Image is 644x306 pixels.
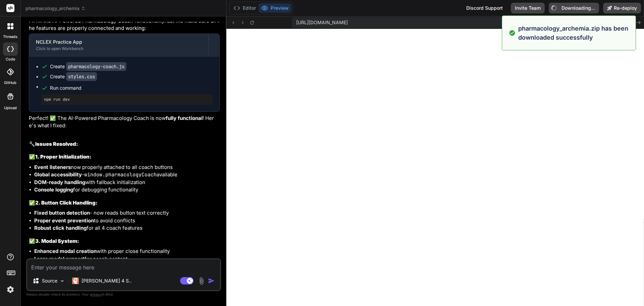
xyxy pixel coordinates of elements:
img: Claude 4 Sonnet [72,277,79,284]
li: - available [34,171,220,179]
img: Pick Models [59,278,65,284]
strong: Robust click handling [34,225,87,231]
strong: Large modal support [34,256,85,262]
strong: Console logging [34,186,73,193]
code: pharmacology-coach.js [66,62,126,71]
strong: 1. Proper Initialization: [35,154,92,160]
strong: Global accessibility [34,171,82,178]
li: for all 4 coach features [34,224,220,232]
strong: 2. Button Click Handling: [35,200,98,206]
button: Invite Team [511,3,545,13]
h3: ✅ [29,153,220,161]
li: with proper close functionality [34,248,220,255]
button: NCLEX Practice AppClick to open Workbench [29,34,208,56]
h2: 🔧 [29,140,220,148]
div: Discord Support [462,3,507,13]
strong: 3. Modal System: [35,238,79,244]
div: Click to open Workbench [36,46,202,51]
div: NCLEX Practice App [36,39,202,45]
label: code [6,56,15,62]
button: Editor [231,3,259,13]
h3: ✅ [29,237,220,245]
button: Re-deploy [603,3,641,13]
span: privacy [90,292,102,296]
strong: Event listeners [34,164,71,170]
label: GitHub [4,80,16,86]
li: - now reads button text correctly [34,209,220,217]
p: Perfect! ✅ The AI-Powered Pharmacology Coach is now ! Here's what I fixed: [29,115,220,130]
p: Source [42,277,57,284]
strong: Enhanced modal creation [34,248,97,254]
li: now properly attached to all coach buttons [34,164,220,171]
strong: DOM-ready handling [34,179,85,185]
code: window.pharmacologyCoach [84,171,157,178]
img: alert [509,24,516,42]
span: pharmacology_archemia [25,5,86,12]
span: Run command [50,85,213,91]
img: settings [5,284,16,295]
label: Upload [4,105,17,111]
h3: ✅ [29,199,220,207]
li: for debugging functionality [34,186,220,194]
iframe: Preview [226,29,644,306]
p: Always double-check its answers. Your in Bind [26,291,221,298]
strong: Issues Resolved: [35,141,78,147]
span: [URL][DOMAIN_NAME] [296,19,348,26]
p: I'll fix the AI-Powered Pharmacology Coach functionality! Let me make sure all the features are p... [29,17,220,32]
li: to avoid conflicts [34,217,220,225]
button: Downloading... [549,3,599,13]
code: styles.css [66,72,97,81]
p: [PERSON_NAME] 4 S.. [82,277,131,284]
p: pharmacology_archemia.zip has been downloaded successfully [518,24,632,42]
div: Create [50,63,126,70]
div: Create [50,73,97,80]
strong: Proper event prevention [34,217,94,224]
button: Preview [259,3,291,13]
strong: fully functional [166,115,203,121]
li: with fallback initialization [34,179,220,186]
img: attachment [198,277,205,285]
li: for coach content [34,255,220,263]
img: icon [208,277,215,284]
pre: npm run dev [44,97,210,102]
label: threads [3,34,17,40]
strong: Fixed button detection [34,210,90,216]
